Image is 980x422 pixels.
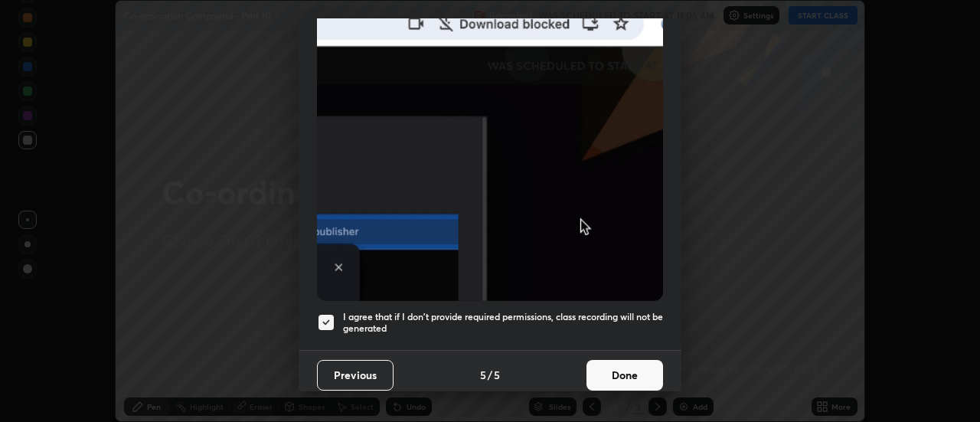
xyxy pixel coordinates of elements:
[343,311,663,335] h5: I agree that if I don't provide required permissions, class recording will not be generated
[480,367,486,383] h4: 5
[494,367,500,383] h4: 5
[488,367,492,383] h4: /
[317,360,394,391] button: Previous
[586,360,663,391] button: Done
